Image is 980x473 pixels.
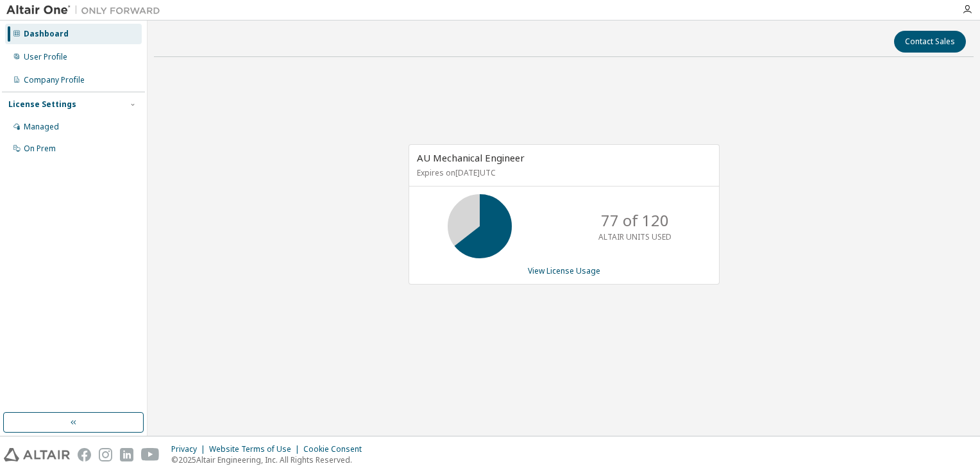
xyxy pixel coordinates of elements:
[78,448,91,461] img: facebook.svg
[303,444,369,454] div: Cookie Consent
[120,448,133,461] img: linkedin.svg
[894,31,966,53] button: Contact Sales
[601,210,669,231] p: 77 of 120
[24,122,59,132] div: Managed
[417,167,708,178] p: Expires on [DATE] UTC
[171,454,369,465] p: © 2025 Altair Engineering, Inc. All Rights Reserved.
[4,448,70,461] img: altair_logo.svg
[209,444,303,454] div: Website Terms of Use
[99,448,112,461] img: instagram.svg
[24,75,85,85] div: Company Profile
[24,144,56,154] div: On Prem
[141,448,160,461] img: youtube.svg
[417,151,525,164] span: AU Mechanical Engineer
[598,231,672,242] p: ALTAIR UNITS USED
[528,265,600,276] a: View License Usage
[6,4,167,17] img: Altair One
[171,444,209,454] div: Privacy
[24,29,69,39] div: Dashboard
[8,99,76,110] div: License Settings
[24,52,67,62] div: User Profile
